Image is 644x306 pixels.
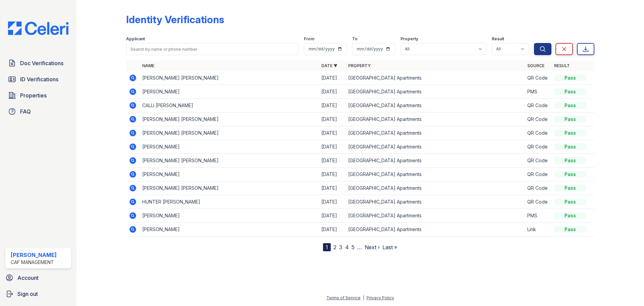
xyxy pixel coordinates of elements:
a: Privacy Policy [367,295,394,300]
td: [DATE] [319,71,345,85]
a: 2 [333,244,336,251]
div: Pass [554,226,586,233]
a: 4 [345,244,349,251]
a: Sign out [3,287,74,301]
div: Pass [554,102,586,109]
td: [GEOGRAPHIC_DATA] Apartments [345,126,525,140]
a: Next › [365,244,380,251]
a: Last » [382,244,397,251]
label: Property [400,36,418,42]
td: Link [525,223,551,236]
span: Sign out [17,290,38,298]
td: [DATE] [319,168,345,181]
td: QR Code [525,71,551,85]
td: [PERSON_NAME] [140,85,319,99]
a: Terms of Service [326,295,361,300]
a: Name [142,63,154,68]
a: 5 [352,244,355,251]
td: [DATE] [319,99,345,113]
td: [PERSON_NAME] [140,140,319,154]
a: Date ▼ [321,63,337,68]
div: Identity Verifications [126,13,224,26]
div: Pass [554,143,586,150]
div: Pass [554,130,586,136]
div: Pass [554,185,586,191]
div: Pass [554,199,586,205]
a: Doc Verifications [5,56,71,70]
div: Pass [554,116,586,123]
td: PMS [525,209,551,223]
div: [PERSON_NAME] [11,251,57,259]
td: [GEOGRAPHIC_DATA] Apartments [345,168,525,181]
div: | [363,295,364,300]
td: [DATE] [319,209,345,223]
label: Result [492,36,504,42]
img: CE_Logo_Blue-a8612792a0a2168367f1c8372b55b34899dd931a85d93a1a3d3e32e68fde9ad4.png [3,21,74,35]
td: QR Code [525,113,551,126]
span: FAQ [20,107,31,116]
td: [GEOGRAPHIC_DATA] Apartments [345,181,525,195]
td: [PERSON_NAME] [140,223,319,236]
td: QR Code [525,126,551,140]
td: [PERSON_NAME] [PERSON_NAME] [140,126,319,140]
td: [DATE] [319,195,345,209]
td: HUNTER [PERSON_NAME] [140,195,319,209]
label: From [304,36,314,42]
div: Pass [554,212,586,219]
td: QR Code [525,181,551,195]
td: [DATE] [319,140,345,154]
td: CALLI [PERSON_NAME] [140,99,319,113]
span: Account [17,274,39,282]
td: [GEOGRAPHIC_DATA] Apartments [345,113,525,126]
a: Source [527,63,544,68]
td: [PERSON_NAME] [PERSON_NAME] [140,113,319,126]
div: 1 [323,243,331,251]
td: PMS [525,85,551,99]
td: [PERSON_NAME] [PERSON_NAME] [140,181,319,195]
td: QR Code [525,99,551,113]
td: [PERSON_NAME] [140,168,319,181]
td: [DATE] [319,126,345,140]
td: [GEOGRAPHIC_DATA] Apartments [345,140,525,154]
a: FAQ [5,105,71,118]
div: Pass [554,157,586,164]
td: [DATE] [319,223,345,236]
span: … [357,243,362,251]
td: [DATE] [319,154,345,168]
span: Doc Verifications [20,59,63,67]
td: [GEOGRAPHIC_DATA] Apartments [345,223,525,236]
div: Pass [554,171,586,178]
td: [GEOGRAPHIC_DATA] Apartments [345,209,525,223]
input: Search by name or phone number [126,43,299,55]
label: Applicant [126,36,145,42]
a: Property [348,63,371,68]
div: Pass [554,75,586,81]
td: [GEOGRAPHIC_DATA] Apartments [345,85,525,99]
span: Properties [20,91,47,99]
span: ID Verifications [20,75,58,83]
td: [GEOGRAPHIC_DATA] Apartments [345,99,525,113]
td: [GEOGRAPHIC_DATA] Apartments [345,71,525,85]
a: ID Verifications [5,73,71,86]
label: To [352,36,358,42]
a: Result [554,63,570,68]
td: QR Code [525,168,551,181]
td: QR Code [525,195,551,209]
td: [PERSON_NAME] [PERSON_NAME] [140,71,319,85]
td: [GEOGRAPHIC_DATA] Apartments [345,195,525,209]
td: QR Code [525,140,551,154]
td: [DATE] [319,85,345,99]
td: QR Code [525,154,551,168]
td: [DATE] [319,181,345,195]
td: [PERSON_NAME] [140,209,319,223]
td: [PERSON_NAME] [PERSON_NAME] [140,154,319,168]
div: CAF Management [11,259,57,266]
div: Pass [554,88,586,95]
a: Properties [5,89,71,102]
td: [GEOGRAPHIC_DATA] Apartments [345,154,525,168]
td: [DATE] [319,113,345,126]
a: 3 [339,244,342,251]
a: Account [3,271,74,285]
